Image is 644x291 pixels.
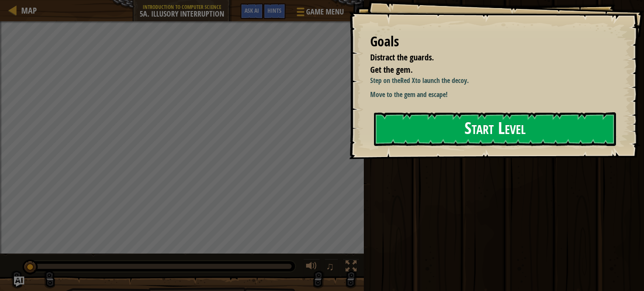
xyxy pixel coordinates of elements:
span: Ask AI [245,6,259,14]
span: Hints [267,6,281,14]
span: Map [21,5,37,16]
a: Map [17,5,37,16]
button: ♫ [324,259,339,276]
span: Get the gem. [370,64,413,75]
p: Move to the gem and escape! [370,90,614,100]
button: Game Menu [290,3,349,23]
div: Goals [370,32,614,51]
li: Get the gem. [360,64,612,76]
span: Game Menu [306,6,344,17]
span: Distract the guards. [370,51,434,63]
p: Step on the to launch the decoy. [370,76,614,86]
li: Distract the guards. [360,51,612,64]
button: Ask AI [240,3,263,19]
button: Toggle fullscreen [343,259,360,276]
button: Ask AI [14,277,24,287]
button: Adjust volume [303,259,320,276]
strong: Red X [400,76,415,85]
button: Start Level [374,112,616,146]
span: ♫ [326,260,335,273]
